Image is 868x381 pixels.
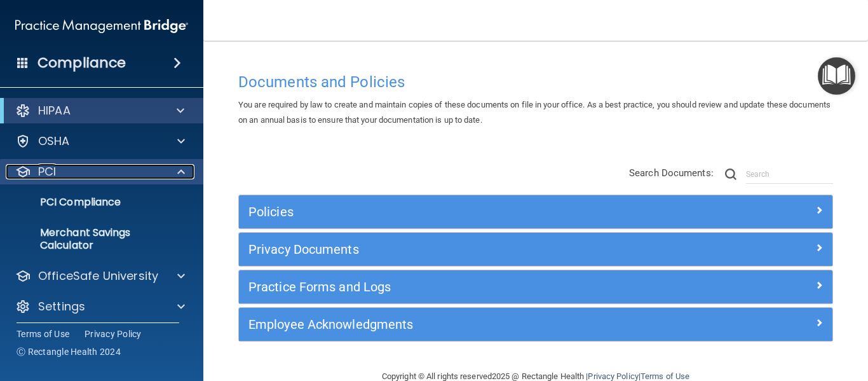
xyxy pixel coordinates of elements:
span: You are required by law to create and maintain copies of these documents on file in your office. ... [238,100,831,125]
p: Merchant Savings Calculator [8,226,182,252]
p: Settings [38,299,85,314]
h4: Compliance [37,54,126,72]
span: Search Documents: [629,167,714,179]
a: OSHA [15,134,185,149]
input: Search [746,165,833,184]
img: PMB logo [15,13,188,39]
a: Privacy Documents [248,239,823,260]
a: Settings [15,299,185,314]
a: Policies [248,202,823,222]
a: Employee Acknowledgments [248,314,823,335]
a: HIPAA [15,103,184,118]
img: ic-search.3b580494.png [725,169,736,180]
p: OSHA [38,134,70,149]
a: Practice Forms and Logs [248,277,823,297]
a: Terms of Use [641,371,689,381]
p: PCI [38,164,56,179]
h5: Privacy Documents [248,242,675,256]
p: HIPAA [38,103,71,118]
h5: Practice Forms and Logs [248,280,675,294]
a: Privacy Policy [85,328,142,340]
a: OfficeSafe University [15,268,185,284]
h5: Policies [248,205,675,219]
p: PCI Compliance [8,196,182,209]
a: Terms of Use [17,328,69,340]
h4: Documents and Policies [238,74,833,90]
p: OfficeSafe University [38,268,158,284]
a: PCI [15,164,185,179]
a: Privacy Policy [588,371,638,381]
h5: Employee Acknowledgments [248,317,675,331]
button: Open Resource Center [818,57,855,95]
span: Ⓒ Rectangle Health 2024 [17,345,121,358]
